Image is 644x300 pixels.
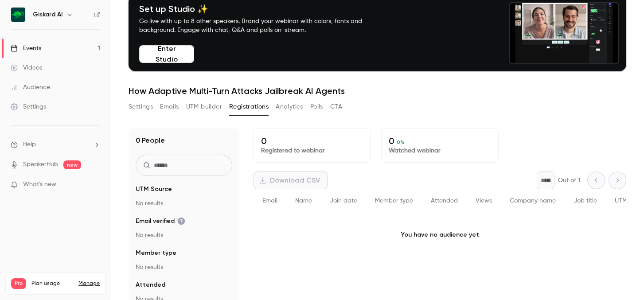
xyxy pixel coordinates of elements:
[11,278,26,289] span: Pro
[254,213,626,257] p: You have no audience yet
[11,8,25,22] img: Giskard AI
[186,100,222,114] button: UTM builder
[136,185,172,194] span: UTM Source
[510,198,556,204] span: Company name
[558,176,580,185] p: Out of 1
[262,198,277,204] span: Email
[330,198,357,204] span: Join date
[23,160,58,169] a: SpeakerHub
[139,4,383,14] h4: Set up Studio ✨
[136,231,232,240] p: No results
[129,100,153,114] button: Settings
[295,198,312,204] span: Name
[476,198,492,204] span: Views
[139,17,383,35] p: Go live with up to 8 other speakers. Brand your webinar with colors, fonts and background. Engage...
[330,100,342,114] button: CTA
[389,136,491,146] p: 0
[11,63,42,72] div: Videos
[129,86,626,96] h1: How Adaptive Multi-Turn Attacks Jailbreak AI Agents
[23,140,36,149] span: Help
[389,146,491,155] p: Watched webinar
[136,199,232,208] p: No results
[136,249,176,257] span: Member type
[23,180,56,189] span: What's new
[431,198,458,204] span: Attended
[11,102,46,111] div: Settings
[33,10,62,19] h6: Giskard AI
[136,135,165,146] h1: 0 People
[11,83,50,92] div: Audience
[11,44,41,53] div: Events
[136,281,165,289] span: Attended
[90,181,100,189] iframe: Noticeable Trigger
[261,146,363,155] p: Registered to webinar
[310,100,323,114] button: Polls
[78,280,100,287] a: Manage
[136,217,185,226] span: Email verified
[136,263,232,272] p: No results
[276,100,303,114] button: Analytics
[229,100,269,114] button: Registrations
[63,160,81,169] span: new
[31,280,73,287] span: Plan usage
[11,140,100,149] li: help-dropdown-opener
[139,45,194,63] button: Enter Studio
[397,139,405,145] span: 0 %
[160,100,179,114] button: Emails
[375,198,413,204] span: Member type
[261,136,363,146] p: 0
[574,198,597,204] span: Job title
